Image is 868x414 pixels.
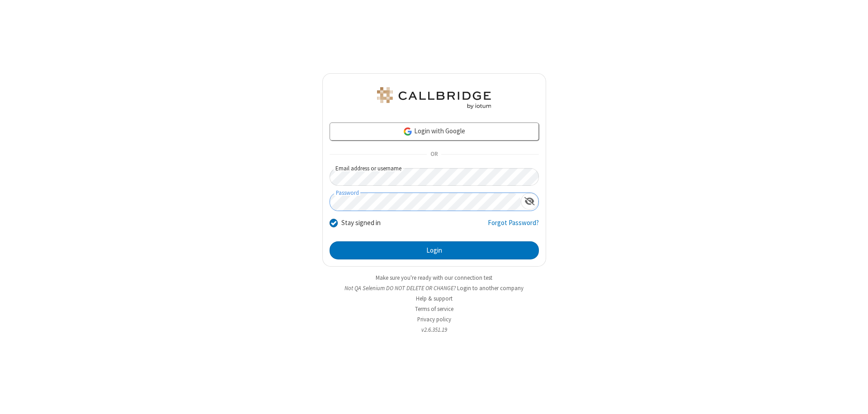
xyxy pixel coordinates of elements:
img: QA Selenium DO NOT DELETE OR CHANGE [375,87,493,109]
a: Help & support [416,295,453,302]
label: Stay signed in [341,218,381,228]
a: Privacy policy [417,315,451,323]
button: Login to another company [457,284,524,292]
li: Not QA Selenium DO NOT DELETE OR CHANGE? [322,284,546,292]
iframe: Chat [845,390,861,408]
input: Password [330,193,521,211]
a: Login with Google [330,122,539,141]
span: OR [427,148,441,161]
input: Email address or username [330,168,539,186]
li: v2.6.351.19 [322,325,546,334]
a: Forgot Password? [488,218,539,235]
div: Show password [521,193,538,210]
img: google-icon.png [403,127,413,136]
a: Make sure you're ready with our connection test [376,274,492,282]
a: Terms of service [415,305,453,313]
button: Login [330,241,539,259]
